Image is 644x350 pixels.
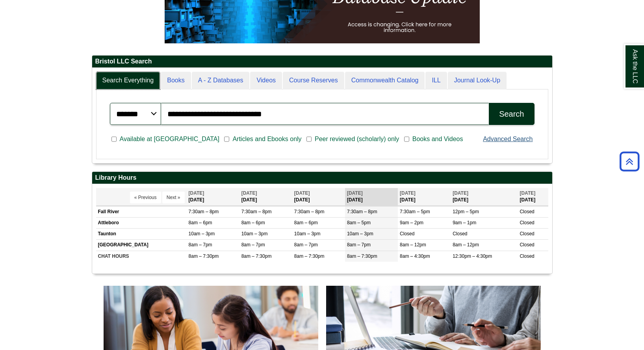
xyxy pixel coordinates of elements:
[241,231,268,236] span: 10am – 3pm
[294,242,318,248] span: 8am – 7pm
[241,190,257,196] span: [DATE]
[483,136,533,142] a: Advanced Search
[250,72,282,89] a: Videos
[241,220,265,225] span: 8am – 6pm
[520,231,534,236] span: Closed
[425,72,447,89] a: ILL
[189,220,212,225] span: 8am – 6pm
[347,209,377,214] span: 7:30am – 8pm
[347,253,377,259] span: 8am – 7:30pm
[117,134,223,144] span: Available at [GEOGRAPHIC_DATA]
[520,242,534,248] span: Closed
[453,231,467,236] span: Closed
[400,190,416,196] span: [DATE]
[189,209,219,214] span: 7:30am – 8pm
[96,72,160,89] a: Search Everything
[347,231,373,236] span: 10am – 3pm
[312,134,402,144] span: Peer reviewed (scholarly) only
[189,231,215,236] span: 10am – 3pm
[292,188,345,206] th: [DATE]
[398,188,451,206] th: [DATE]
[161,72,191,89] a: Books
[520,209,534,214] span: Closed
[111,136,117,143] input: Available at [GEOGRAPHIC_DATA]
[162,192,185,203] button: Next »
[453,242,479,248] span: 8am – 12pm
[189,242,212,248] span: 8am – 7pm
[499,110,524,119] div: Search
[345,188,398,206] th: [DATE]
[347,242,371,248] span: 8am – 7pm
[520,220,534,225] span: Closed
[294,231,321,236] span: 10am – 3pm
[241,242,265,248] span: 8am – 7pm
[241,253,272,259] span: 8am – 7:30pm
[400,242,426,248] span: 8am – 12pm
[617,156,642,167] a: Back to Top
[453,190,468,196] span: [DATE]
[189,190,204,196] span: [DATE]
[294,209,325,214] span: 7:30am – 8pm
[294,190,310,196] span: [DATE]
[224,136,229,143] input: Articles and Ebooks only
[448,72,507,89] a: Journal Look-Up
[96,218,187,229] td: Attleboro
[92,172,552,184] h2: Library Hours
[409,134,466,144] span: Books and Videos
[294,220,318,225] span: 8am – 6pm
[229,134,304,144] span: Articles and Ebooks only
[241,209,272,214] span: 7:30am – 8pm
[283,72,344,89] a: Course Reserves
[489,103,534,125] button: Search
[96,240,187,251] td: [GEOGRAPHIC_DATA]
[453,209,479,214] span: 12pm – 5pm
[187,188,239,206] th: [DATE]
[453,220,476,225] span: 9am – 1pm
[400,231,414,236] span: Closed
[451,188,518,206] th: [DATE]
[520,253,534,259] span: Closed
[404,136,409,143] input: Books and Videos
[347,220,371,225] span: 8am – 5pm
[453,253,492,259] span: 12:30pm – 4:30pm
[400,209,430,214] span: 7:30am – 5pm
[96,229,187,240] td: Taunton
[347,190,363,196] span: [DATE]
[400,253,430,259] span: 8am – 4:30pm
[306,136,312,143] input: Peer reviewed (scholarly) only
[294,253,325,259] span: 8am – 7:30pm
[400,220,423,225] span: 9am – 2pm
[96,251,187,262] td: CHAT HOURS
[189,253,219,259] span: 8am – 7:30pm
[192,72,250,89] a: A - Z Databases
[130,192,161,203] button: « Previous
[345,72,425,89] a: Commonwealth Catalog
[520,190,535,196] span: [DATE]
[518,188,548,206] th: [DATE]
[96,207,187,218] td: Fall River
[92,56,552,68] h2: Bristol LLC Search
[239,188,292,206] th: [DATE]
